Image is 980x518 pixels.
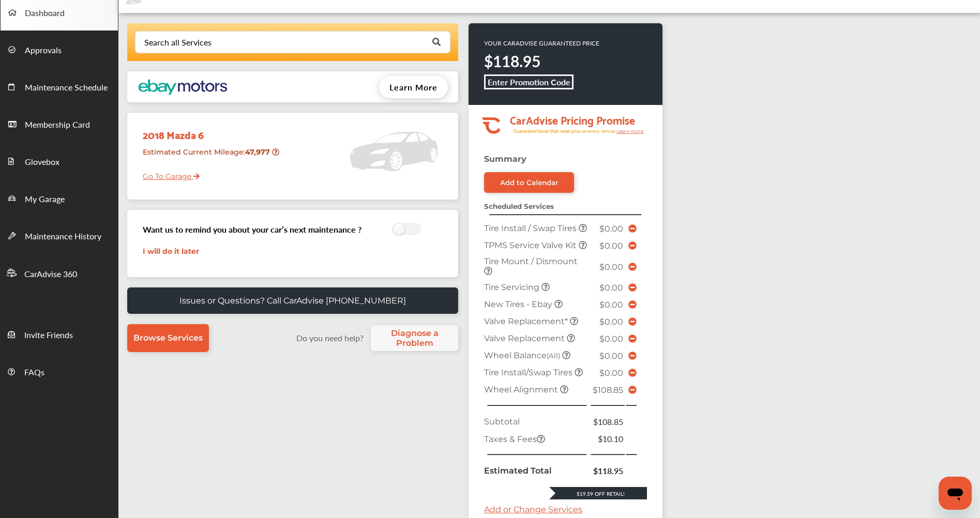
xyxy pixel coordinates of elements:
div: $19.59 Off Retail! [549,490,647,497]
span: $0.00 [599,262,623,272]
a: Add to Calendar [484,172,574,193]
h3: Want us to remind you about your car’s next maintenance ? [143,223,361,235]
a: Browse Services [127,324,209,352]
span: Tire Servicing [484,282,541,292]
strong: $118.95 [484,50,540,72]
span: Maintenance Schedule [25,81,108,95]
td: Estimated Total [481,462,590,479]
a: Maintenance History [1,217,118,254]
div: Search all Services [144,38,212,47]
strong: Summary [484,154,526,164]
a: Go To Garage [135,164,200,184]
span: $0.00 [599,241,623,251]
td: $118.95 [590,462,626,479]
div: 2018 Mazda 6 [135,118,287,143]
span: $0.00 [599,283,623,293]
div: Estimated Current Mileage : [135,143,287,170]
small: (All) [547,352,560,360]
span: $0.00 [599,317,623,327]
span: FAQs [24,366,44,379]
label: Do you need help? [291,332,368,344]
span: Glovebox [25,156,59,169]
span: Wheel Alignment [484,385,560,394]
span: New Tires - Ebay [484,299,554,309]
b: Enter Promotion Code [488,76,570,88]
span: Browse Services [133,333,203,343]
div: Add to Calendar [500,178,559,187]
span: Tire Install/Swap Tires [484,368,575,377]
span: $108.85 [593,385,623,395]
img: placeholder_car.5a1ece94.svg [350,118,438,185]
span: Membership Card [25,118,90,132]
span: $0.00 [599,351,623,361]
a: Membership Card [1,105,118,142]
p: Issues or Questions? Call CarAdvise [PHONE_NUMBER] [179,296,406,306]
span: Approvals [25,44,62,57]
a: My Garage [1,179,118,217]
span: $0.00 [599,334,623,344]
span: TPMS Service Valve Kit [484,240,579,250]
a: Issues or Questions? Call CarAdvise [PHONE_NUMBER] [127,287,458,314]
span: Invite Friends [24,329,73,342]
span: Maintenance History [25,230,101,243]
span: Diagnose a Problem [376,328,453,348]
strong: Scheduled Services [484,202,554,210]
span: Wheel Balance [484,351,562,360]
span: $0.00 [599,368,623,378]
a: Diagnose a Problem [371,325,458,351]
span: Dashboard [25,7,65,20]
span: Taxes & Fees [484,434,545,444]
span: My Garage [25,193,65,206]
span: Tire Install / Swap Tires [484,223,579,233]
td: $10.10 [590,430,626,447]
span: $0.00 [599,224,623,234]
span: Tire Mount / Dismount [484,256,578,266]
tspan: Guaranteed lower than retail price on every service. [513,128,616,134]
a: Add or Change Services [484,505,582,514]
td: Subtotal [481,413,590,430]
td: $108.85 [590,413,626,430]
tspan: CarAdvise Pricing Promise [510,110,635,129]
a: I will do it later [143,247,199,256]
span: Learn More [389,81,438,93]
span: Valve Replacement* [484,316,570,326]
a: Maintenance Schedule [1,68,118,105]
tspan: Learn more [616,128,644,134]
span: $0.00 [599,300,623,310]
strong: 47,977 [245,147,272,157]
iframe: Button to launch messaging window [939,477,972,510]
span: Valve Replacement [484,333,567,343]
span: CarAdvise 360 [24,268,77,281]
a: Approvals [1,31,118,68]
a: Glovebox [1,142,118,179]
p: YOUR CARADVISE GUARANTEED PRICE [484,39,599,48]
